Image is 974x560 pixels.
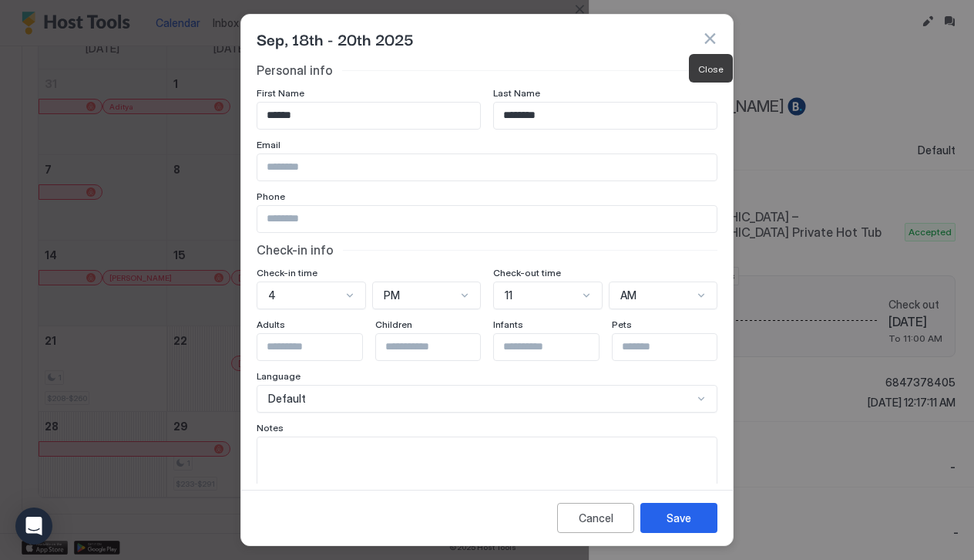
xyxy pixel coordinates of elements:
[257,191,285,202] span: Phone
[257,87,304,99] span: First Name
[579,510,613,526] div: Cancel
[257,422,284,433] span: Notes
[257,370,301,382] span: Language
[384,288,400,302] span: PM
[612,319,632,330] span: Pets
[376,334,502,360] input: Input Field
[640,503,717,533] button: Save
[257,154,717,180] input: Input Field
[257,27,414,50] span: Sep, 18th - 20th 2025
[667,510,691,526] div: Save
[505,288,512,302] span: 11
[268,392,306,406] span: Default
[257,319,285,330] span: Adults
[257,437,717,513] textarea: Input Field
[493,267,561,278] span: Check-out time
[698,63,724,75] span: Close
[257,267,317,278] span: Check-in time
[257,334,384,360] input: Input Field
[493,319,523,330] span: Infants
[257,242,334,258] span: Check-in info
[257,103,480,129] input: Input Field
[268,288,276,302] span: 4
[493,87,540,99] span: Last Name
[257,62,333,78] span: Personal info
[494,334,620,360] input: Input Field
[375,319,412,330] span: Children
[620,288,636,302] span: AM
[494,103,717,129] input: Input Field
[557,503,634,533] button: Cancel
[613,334,739,360] input: Input Field
[257,206,717,232] input: Input Field
[257,139,280,150] span: Email
[15,508,52,545] div: Open Intercom Messenger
